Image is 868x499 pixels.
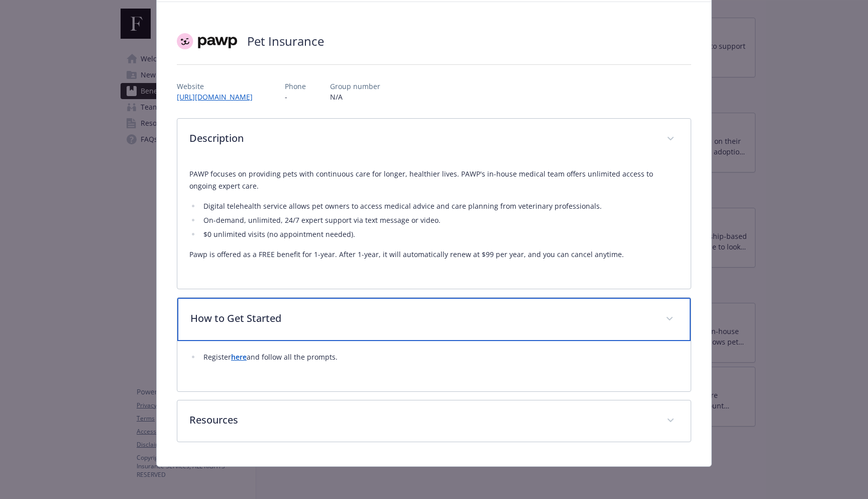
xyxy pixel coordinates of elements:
[247,33,324,50] h2: Pet Insurance
[177,119,691,160] div: Description
[190,311,654,326] p: How to Get Started
[189,131,655,146] p: Description
[177,400,691,442] div: Resources
[200,228,679,240] li: $0 unlimited visits (no appointment needed).
[285,92,306,102] p: -
[177,298,691,341] div: How to Get Started
[285,81,306,92] p: Phone
[330,92,380,102] p: N/A
[231,352,247,362] a: here
[189,168,679,192] p: PAWP focuses on providing pets with continuous care for longer, healthier lives. PAWP's in-house ...
[177,92,261,102] a: [URL][DOMAIN_NAME]
[177,26,237,56] img: Pawp
[177,81,261,92] p: Website
[189,248,679,261] p: Pawp is offered as a FREE benefit for 1-year. After 1-year, it will automatically renew at $99 pe...
[177,160,691,289] div: Description
[200,214,679,226] li: On-demand, unlimited, 24/7 expert support via text message or video.
[200,351,679,363] li: Register and follow all the prompts.
[200,200,679,212] li: Digital telehealth service allows pet owners to access medical advice and care planning from vete...
[330,81,380,92] p: Group number
[189,412,655,428] p: Resources
[177,341,691,391] div: How to Get Started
